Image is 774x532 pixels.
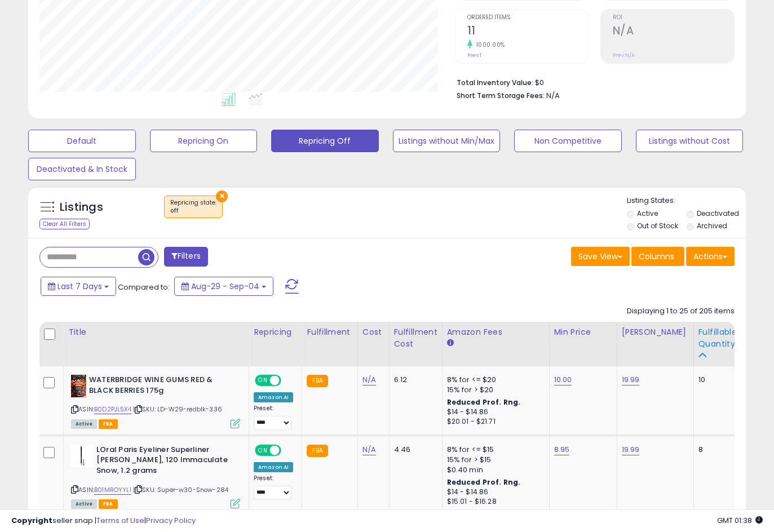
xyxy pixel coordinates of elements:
[68,326,244,338] div: Title
[447,326,545,338] div: Amazon Fees
[622,374,640,385] a: 19.99
[447,487,541,497] div: $14 - $14.86
[697,221,727,230] label: Archived
[571,247,630,266] button: Save View
[150,130,258,152] button: Repricing On
[447,338,454,348] small: Amazon Fees.
[554,326,612,338] div: Min Price
[39,219,90,229] div: Clear All Filters
[96,445,233,479] b: LOral Paris Eyeliner Superliner [PERSON_NAME], 120 Immaculate Snow, 1.2 grams
[717,515,763,526] span: 2025-09-13 01:38 GMT
[118,282,170,292] span: Compared to:
[362,444,376,455] a: N/A
[280,445,298,455] span: OFF
[254,462,293,472] div: Amazon AI
[637,209,658,218] label: Active
[637,221,678,230] label: Out of Stock
[447,407,541,417] div: $14 - $14.86
[627,306,735,317] div: Displaying 1 to 25 of 205 items
[613,52,635,59] small: Prev: N/A
[457,75,726,88] li: $0
[636,130,744,152] button: Listings without Cost
[447,385,541,395] div: 15% for > $20
[613,24,734,39] h2: N/A
[254,475,293,500] div: Preset:
[472,41,505,49] small: 1000.00%
[41,277,116,296] button: Last 7 Days
[146,515,196,526] a: Privacy Policy
[514,130,622,152] button: Non Competitive
[164,247,208,267] button: Filters
[256,376,270,385] span: ON
[94,485,131,495] a: B01MROYYL1
[191,281,259,292] span: Aug-29 - Sep-04
[686,247,735,266] button: Actions
[307,326,352,338] div: Fulfillment
[133,405,222,414] span: | SKU: LD-W29-redblk-336
[631,247,684,266] button: Columns
[447,397,521,407] b: Reduced Prof. Rng.
[89,375,226,398] b: WATERBRIDGE WINE GUMS RED & BLACK BERRIES 175g
[447,455,541,465] div: 15% for > $15
[216,190,228,202] button: ×
[170,207,216,215] div: off
[170,198,216,215] span: Repricing state :
[99,419,118,429] span: FBA
[71,445,94,467] img: 319zL1UgwJL._SL40_.jpg
[554,374,572,385] a: 10.00
[133,485,228,494] span: | SKU: Super-w30-Snow-284
[639,251,674,262] span: Columns
[447,465,541,475] div: $0.40 min
[457,91,545,100] b: Short Term Storage Fees:
[271,130,379,152] button: Repricing Off
[28,158,136,180] button: Deactivated & In Stock
[394,326,437,350] div: Fulfillment Cost
[447,477,521,487] b: Reduced Prof. Rng.
[622,444,640,455] a: 19.99
[174,277,273,296] button: Aug-29 - Sep-04
[613,15,734,21] span: ROI
[393,130,501,152] button: Listings without Min/Max
[96,515,144,526] a: Terms of Use
[280,376,298,385] span: OFF
[58,281,102,292] span: Last 7 Days
[698,375,733,385] div: 10
[307,445,328,457] small: FBA
[394,375,434,385] div: 6.12
[457,78,533,87] b: Total Inventory Value:
[254,392,293,402] div: Amazon AI
[698,326,737,350] div: Fulfillable Quantity
[362,326,384,338] div: Cost
[71,375,86,397] img: 51URds76MQL._SL40_.jpg
[447,497,541,507] div: $15.01 - $16.28
[467,52,481,59] small: Prev: 1
[697,209,739,218] label: Deactivated
[71,375,240,427] div: ASIN:
[554,444,570,455] a: 8.95
[362,374,376,385] a: N/A
[546,90,560,101] span: N/A
[447,417,541,427] div: $20.01 - $21.71
[622,326,689,338] div: [PERSON_NAME]
[60,200,103,215] h5: Listings
[698,445,733,455] div: 8
[256,445,270,455] span: ON
[71,419,97,429] span: All listings currently available for purchase on Amazon
[627,196,746,206] p: Listing States:
[467,24,589,39] h2: 11
[447,445,541,455] div: 8% for <= $15
[394,445,434,455] div: 4.46
[28,130,136,152] button: Default
[447,375,541,385] div: 8% for <= $20
[254,326,297,338] div: Repricing
[11,516,196,526] div: seller snap | |
[467,15,589,21] span: Ordered Items
[94,405,131,414] a: B0D2PJL5X4
[307,375,328,387] small: FBA
[254,405,293,430] div: Preset:
[11,515,52,526] strong: Copyright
